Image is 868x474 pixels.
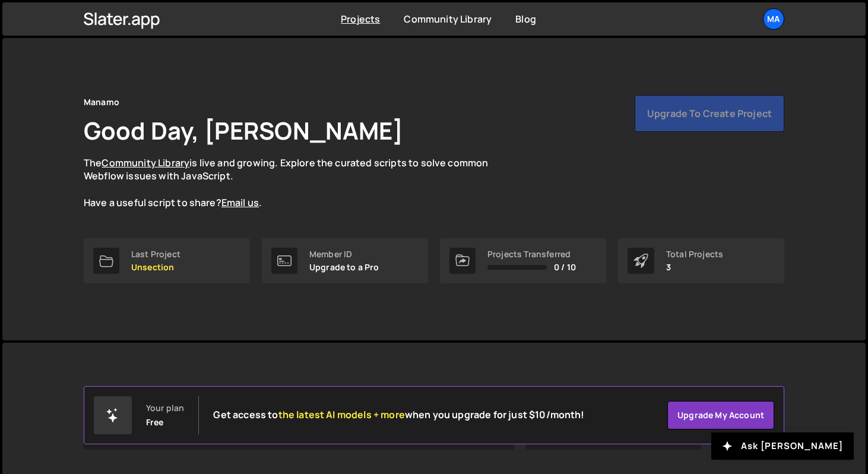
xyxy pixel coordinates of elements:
[102,156,189,169] a: Community Library
[84,156,511,210] p: The is live and growing. Explore the curated scripts to solve common Webflow issues with JavaScri...
[666,249,723,259] div: Total Projects
[309,263,379,272] p: Upgrade to a Pro
[763,8,784,30] a: Ma
[341,12,380,26] a: Projects
[487,249,576,259] div: Projects Transferred
[146,403,184,413] div: Your plan
[84,238,250,283] a: Last Project Unsection
[666,263,723,272] p: 3
[84,95,119,109] div: Manamo
[404,12,492,26] a: Community Library
[146,418,164,427] div: Free
[667,401,774,429] a: Upgrade my account
[131,263,180,272] p: Unsection
[309,249,379,259] div: Member ID
[213,409,584,421] h2: Get access to when you upgrade for just $10/month!
[554,263,576,272] span: 0 / 10
[278,408,405,421] span: the latest AI models + more
[84,114,403,147] h1: Good Day, [PERSON_NAME]
[221,196,259,209] a: Email us
[131,249,180,259] div: Last Project
[711,432,854,460] button: Ask [PERSON_NAME]
[515,12,536,26] a: Blog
